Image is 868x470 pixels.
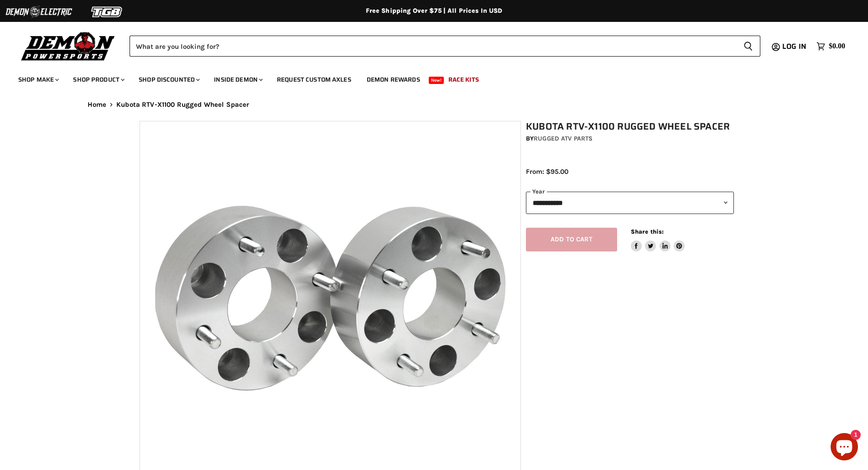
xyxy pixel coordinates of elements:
[66,70,130,89] a: Shop Product
[631,228,664,235] span: Share this:
[11,67,843,89] ul: Main menu
[270,70,358,89] a: Request Custom Axles
[11,70,64,89] a: Shop Make
[782,41,806,52] span: Log in
[429,77,444,84] span: New!
[736,36,760,57] button: Search
[116,101,249,109] span: Kubota RTV-X1100 Rugged Wheel Spacer
[526,121,734,132] h1: Kubota RTV-X1100 Rugged Wheel Spacer
[5,3,73,21] img: Demon Electric Logo 2
[526,134,734,144] div: by
[526,192,734,214] select: year
[18,30,118,62] img: Demon Powersports
[207,70,268,89] a: Inside Demon
[88,101,107,109] a: Home
[631,228,685,252] aside: Share this:
[69,101,799,109] nav: Breadcrumbs
[130,36,736,57] input: Search
[360,70,427,89] a: Demon Rewards
[534,135,593,142] a: Rugged ATV Parts
[526,167,568,176] span: From: $95.00
[812,40,850,53] a: $0.00
[132,70,205,89] a: Shop Discounted
[829,42,845,51] span: $0.00
[130,36,760,57] form: Product
[73,3,141,21] img: TGB Logo 2
[828,433,861,463] inbox-online-store-chat: Shopify online store chat
[778,42,812,51] a: Log in
[442,70,486,89] a: Race Kits
[69,7,799,15] div: Free Shipping Over $75 | All Prices In USD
